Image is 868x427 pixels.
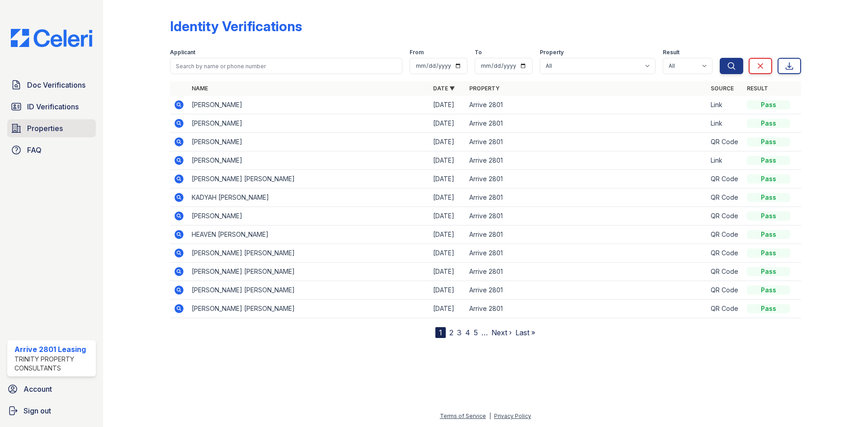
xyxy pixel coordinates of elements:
[747,119,790,128] div: Pass
[449,328,453,337] a: 2
[465,328,470,337] a: 4
[466,170,707,188] td: Arrive 2801
[429,207,466,225] td: [DATE]
[27,80,85,90] span: Doc Verifications
[429,170,466,188] td: [DATE]
[27,145,42,155] span: FAQ
[747,267,790,276] div: Pass
[7,98,96,116] a: ID Verifications
[466,300,707,318] td: Arrive 2801
[469,85,500,92] a: Property
[170,58,402,74] input: Search by name or phone number
[410,49,424,56] label: From
[429,225,466,244] td: [DATE]
[429,263,466,281] td: [DATE]
[188,225,429,244] td: HEAVEN [PERSON_NAME]
[188,263,429,281] td: [PERSON_NAME] [PERSON_NAME]
[474,328,478,337] a: 5
[466,281,707,300] td: Arrive 2801
[188,300,429,318] td: [PERSON_NAME] [PERSON_NAME]
[192,85,208,92] a: Name
[707,96,743,114] td: Link
[515,328,535,337] a: Last »
[466,133,707,151] td: Arrive 2801
[466,225,707,244] td: Arrive 2801
[14,355,92,373] div: Trinity Property Consultants
[27,101,79,112] span: ID Verifications
[7,76,96,94] a: Doc Verifications
[475,49,482,56] label: To
[747,286,790,295] div: Pass
[429,114,466,133] td: [DATE]
[188,207,429,225] td: [PERSON_NAME]
[429,300,466,318] td: [DATE]
[170,49,195,56] label: Applicant
[429,188,466,207] td: [DATE]
[429,151,466,170] td: [DATE]
[429,133,466,151] td: [DATE]
[747,304,790,313] div: Pass
[466,263,707,281] td: Arrive 2801
[707,263,743,281] td: QR Code
[707,225,743,244] td: QR Code
[188,170,429,188] td: [PERSON_NAME] [PERSON_NAME]
[466,207,707,225] td: Arrive 2801
[663,49,679,56] label: Result
[707,114,743,133] td: Link
[440,413,486,419] a: Terms of Service
[494,413,531,419] a: Privacy Policy
[170,18,302,34] div: Identity Verifications
[707,244,743,263] td: QR Code
[707,207,743,225] td: QR Code
[188,96,429,114] td: [PERSON_NAME]
[747,85,768,92] a: Result
[429,96,466,114] td: [DATE]
[4,402,99,420] a: Sign out
[466,96,707,114] td: Arrive 2801
[491,328,512,337] a: Next ›
[24,384,52,394] span: Account
[429,244,466,263] td: [DATE]
[707,300,743,318] td: QR Code
[188,244,429,263] td: [PERSON_NAME] [PERSON_NAME]
[747,156,790,165] div: Pass
[188,114,429,133] td: [PERSON_NAME]
[707,188,743,207] td: QR Code
[4,29,99,47] img: CE_Logo_Blue-a8612792a0a2168367f1c8372b55b34899dd931a85d93a1a3d3e32e68fde9ad4.png
[188,151,429,170] td: [PERSON_NAME]
[433,85,455,92] a: Date ▼
[466,188,707,207] td: Arrive 2801
[188,281,429,300] td: [PERSON_NAME] [PERSON_NAME]
[4,380,99,398] a: Account
[466,114,707,133] td: Arrive 2801
[747,137,790,146] div: Pass
[435,327,446,338] div: 1
[481,327,488,338] span: …
[747,100,790,109] div: Pass
[14,344,92,355] div: Arrive 2801 Leasing
[7,119,96,137] a: Properties
[429,281,466,300] td: [DATE]
[188,133,429,151] td: [PERSON_NAME]
[747,193,790,202] div: Pass
[457,328,462,337] a: 3
[747,249,790,258] div: Pass
[24,405,51,416] span: Sign out
[188,188,429,207] td: KADYAH [PERSON_NAME]
[7,141,96,159] a: FAQ
[707,133,743,151] td: QR Code
[27,123,63,134] span: Properties
[747,174,790,183] div: Pass
[466,151,707,170] td: Arrive 2801
[707,151,743,170] td: Link
[489,413,491,419] div: |
[707,170,743,188] td: QR Code
[747,230,790,239] div: Pass
[466,244,707,263] td: Arrive 2801
[707,281,743,300] td: QR Code
[540,49,564,56] label: Property
[711,85,734,92] a: Source
[747,211,790,221] div: Pass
